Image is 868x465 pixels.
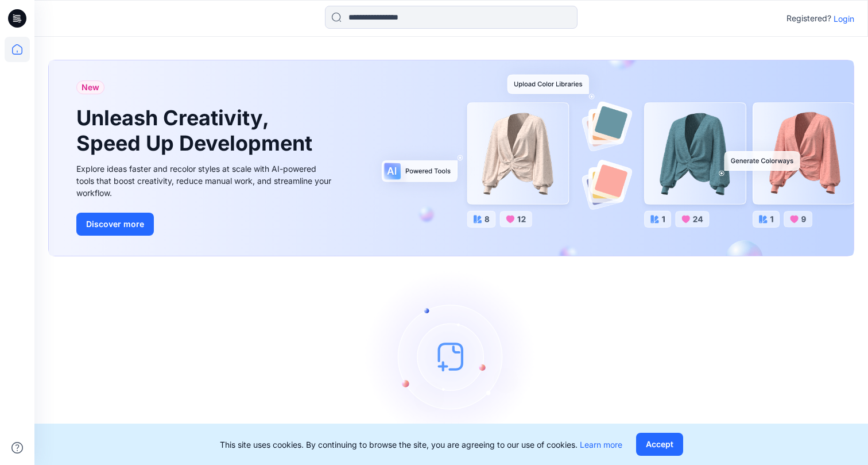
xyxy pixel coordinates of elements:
[786,11,831,25] p: Registered?
[636,433,683,456] button: Accept
[580,440,622,449] a: Learn more
[76,213,154,236] button: Discover more
[220,439,622,451] p: This site uses cookies. By continuing to browse the site, you are agreeing to our use of cookies.
[834,13,854,25] p: Login
[76,163,335,199] div: Explore ideas faster and recolor styles at scale with AI-powered tools that boost creativity, red...
[365,270,537,443] img: empty-state-image.svg
[76,213,335,236] a: Discover more
[76,106,317,155] h1: Unleash Creativity, Speed Up Development
[82,80,99,94] span: New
